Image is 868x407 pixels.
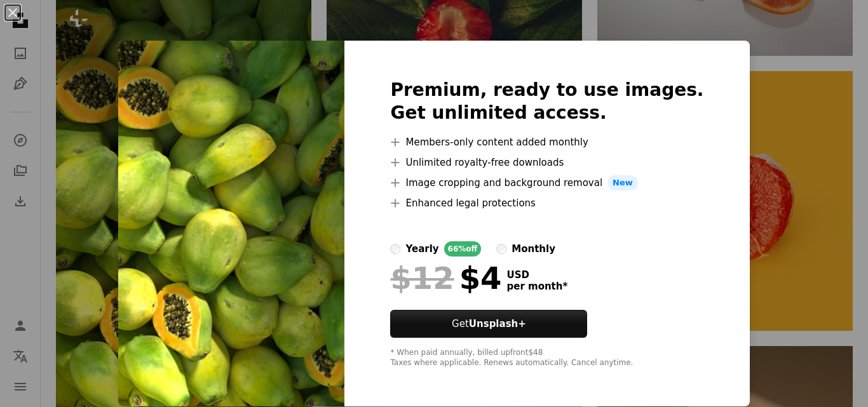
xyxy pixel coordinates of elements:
button: GetUnsplash+ [390,310,587,338]
li: Unlimited royalty-free downloads [390,155,703,170]
li: Enhanced legal protections [390,196,703,211]
h2: Premium, ready to use images. Get unlimited access. [390,79,703,124]
li: Image cropping and background removal [390,175,703,190]
div: 66% off [444,241,482,257]
input: monthly [496,244,506,254]
strong: Unsplash+ [469,318,526,330]
div: $4 [390,262,501,295]
div: monthly [512,241,555,257]
span: USD [506,269,567,281]
input: yearly66%off [390,244,400,254]
div: * When paid annually, billed upfront $48 Taxes where applicable. Renews automatically. Cancel any... [390,348,703,368]
span: $12 [390,262,454,295]
span: per month * [506,281,567,292]
div: yearly [405,241,438,257]
li: Members-only content added monthly [390,135,703,150]
img: premium_photo-1675639895212-696149c275f9 [118,41,344,406]
span: New [607,175,638,190]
